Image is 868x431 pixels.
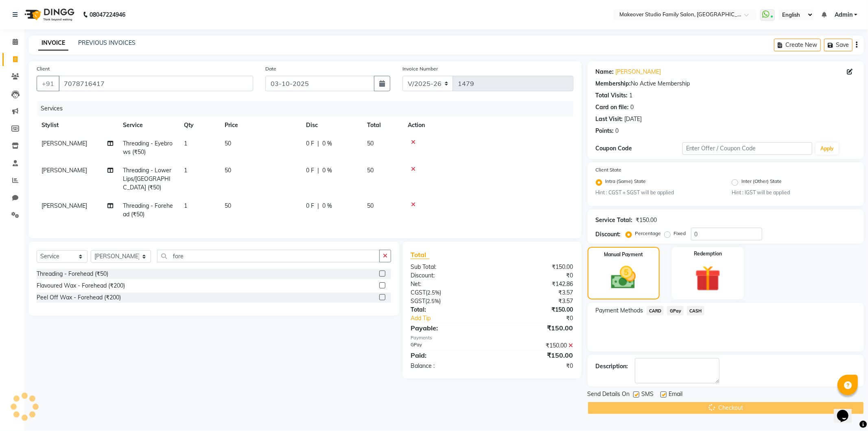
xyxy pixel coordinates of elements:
div: 1 [630,91,633,100]
label: Client [37,65,50,73]
div: [DATE] [625,115,642,123]
div: GPay [404,341,492,350]
div: Payments [411,334,573,341]
span: Threading - Lower Lips/[GEOGRAPHIC_DATA] (₹50) [123,167,171,191]
span: 0 % [322,202,332,210]
div: Last Visit: [596,115,623,123]
div: 0 [631,103,634,112]
div: Points: [596,127,614,135]
div: Card on file: [596,103,629,112]
div: Balance : [404,362,492,370]
th: Qty [179,116,220,134]
span: 1 [184,202,187,209]
div: Coupon Code [596,144,682,153]
span: [PERSON_NAME] [42,167,87,174]
th: Price [220,116,301,134]
span: | [317,166,319,175]
div: Description: [596,362,628,371]
input: Search or Scan [157,250,380,262]
span: 50 [367,202,374,209]
b: 08047224946 [90,3,125,26]
span: 50 [367,140,374,147]
div: Flavoured Wax - Forehead (₹200) [37,281,125,290]
label: Date [265,65,276,73]
div: Payable: [404,323,492,333]
span: Total [411,251,429,259]
label: Intra (Same) State [606,178,646,187]
label: Inter (Other) State [741,178,782,187]
button: Save [824,39,853,51]
div: No Active Membership [596,79,856,88]
span: [PERSON_NAME] [42,202,87,209]
th: Service [118,116,179,134]
span: 0 F [306,139,314,148]
span: 0 F [306,166,314,175]
th: Disc [301,116,362,134]
div: Paid: [404,350,492,360]
div: ₹150.00 [492,341,579,350]
img: logo [21,3,77,26]
span: Payment Methods [596,306,643,315]
span: SGST [411,297,425,305]
div: ₹150.00 [492,350,579,360]
span: 0 F [306,202,314,210]
span: Send Details On [588,390,630,400]
span: | [317,202,319,210]
span: CGST [411,289,426,296]
span: 50 [225,167,231,174]
div: Services [37,101,579,116]
img: _gift.svg [687,262,729,295]
div: ( ) [404,297,492,306]
span: 1 [184,167,187,174]
th: Stylist [37,116,118,134]
span: 0 % [322,166,332,175]
div: ₹150.00 [492,323,579,333]
div: 0 [616,127,619,135]
div: ₹150.00 [492,306,579,314]
span: CASH [687,306,704,315]
span: | [317,139,319,148]
span: Threading - Forehead (₹50) [123,202,173,218]
button: Create New [774,39,821,51]
span: Threading - Eyebrows (₹50) [123,140,173,156]
label: Client State [596,166,622,174]
a: [PERSON_NAME] [616,68,661,76]
label: Manual Payment [604,251,643,258]
a: PREVIOUS INVOICES [78,39,136,46]
span: 2.5% [427,298,439,304]
span: Email [669,390,683,400]
div: Discount: [596,230,621,239]
div: ₹3.57 [492,297,579,306]
div: ₹0 [507,314,579,323]
button: Apply [816,143,839,155]
button: +91 [37,76,59,91]
div: ₹150.00 [636,216,657,224]
div: Peel Off Wax - Forehead (₹200) [37,293,121,302]
span: 50 [225,202,231,209]
div: ₹0 [492,271,579,280]
label: Redemption [694,250,722,257]
a: Add Tip [404,314,507,323]
span: 0 % [322,139,332,148]
div: ( ) [404,288,492,297]
div: Threading - Forehead (₹50) [37,270,108,278]
div: Membership: [596,79,631,88]
small: Hint : CGST + SGST will be applied [596,189,720,196]
div: Sub Total: [404,263,492,271]
span: 1 [184,140,187,147]
label: Fixed [674,230,686,237]
a: INVOICE [38,36,68,51]
input: Search by Name/Mobile/Email/Code [59,76,253,91]
span: Admin [835,11,853,19]
span: 50 [225,140,231,147]
small: Hint : IGST will be applied [732,189,856,196]
label: Invoice Number [402,65,438,73]
input: Enter Offer / Coupon Code [682,142,813,155]
img: _cash.svg [603,263,644,292]
div: ₹3.57 [492,288,579,297]
span: 50 [367,167,374,174]
div: Net: [404,280,492,288]
div: Discount: [404,271,492,280]
iframe: chat widget [834,398,860,423]
label: Percentage [635,230,661,237]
